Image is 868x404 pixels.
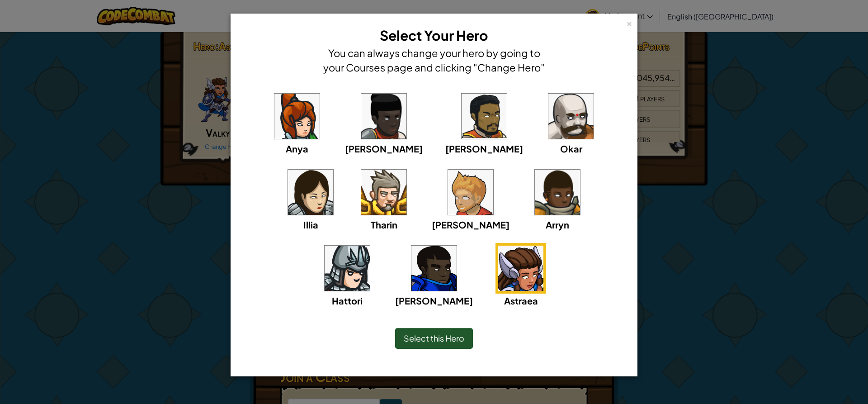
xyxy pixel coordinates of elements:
span: [PERSON_NAME] [395,295,473,306]
span: [PERSON_NAME] [432,219,509,230]
h3: Select Your Hero [321,25,547,46]
span: [PERSON_NAME] [345,143,423,154]
span: Anya [286,143,308,154]
span: [PERSON_NAME] [445,143,523,154]
span: Okar [560,143,582,154]
span: Hattori [332,295,363,306]
img: portrait.png [274,94,320,139]
span: Select this Hero [404,333,464,343]
img: portrait.png [548,94,594,139]
span: Arryn [546,219,569,230]
img: portrait.png [462,94,507,139]
img: portrait.png [288,170,333,215]
img: portrait.png [535,170,580,215]
img: portrait.png [361,94,406,139]
img: portrait.png [361,170,406,215]
span: Tharin [371,219,397,230]
span: Illia [303,219,318,230]
img: portrait.png [411,246,457,291]
h4: You can always change your hero by going to your Courses page and clicking "Change Hero" [321,46,547,75]
span: Astraea [504,295,538,306]
img: portrait.png [498,246,543,291]
div: × [626,18,632,27]
img: portrait.png [325,246,370,291]
img: portrait.png [448,170,493,215]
